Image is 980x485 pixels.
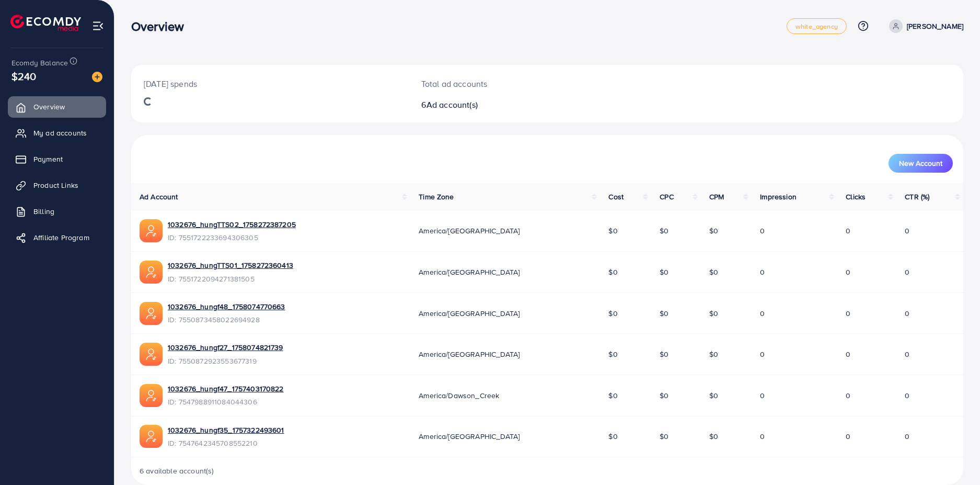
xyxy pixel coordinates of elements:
[846,191,866,202] span: Clicks
[426,99,478,110] span: Ad account(s)
[140,425,163,448] img: ic-ads-acc.e4c84228.svg
[709,349,718,359] span: $0
[905,191,929,202] span: CTR (%)
[846,431,850,442] span: 0
[660,191,673,202] span: CPC
[760,431,765,442] span: 0
[709,267,718,277] span: $0
[168,342,283,353] a: 1032676_hungf27_1758074821739
[760,308,765,319] span: 0
[8,201,106,222] a: Billing
[905,431,909,442] span: 0
[660,225,668,236] span: $0
[168,397,284,407] span: ID: 7547988911084044306
[11,58,68,68] span: Ecomdy Balance
[905,225,909,236] span: 0
[709,431,718,442] span: $0
[33,206,54,217] span: Billing
[140,384,163,407] img: ic-ads-acc.e4c84228.svg
[33,101,65,112] span: Overview
[885,19,963,33] a: [PERSON_NAME]
[140,219,163,242] img: ic-ads-acc.e4c84228.svg
[33,180,78,190] span: Product Links
[709,191,724,202] span: CPM
[419,390,499,401] span: America/Dawson_Creek
[905,390,909,401] span: 0
[660,267,668,277] span: $0
[419,349,520,359] span: America/[GEOGRAPHIC_DATA]
[140,261,163,284] img: ic-ads-acc.e4c84228.svg
[168,219,296,230] a: 1032676_hungTTS02_1758272387205
[33,128,87,138] span: My ad accounts
[92,20,104,32] img: menu
[144,77,396,90] p: [DATE] spends
[608,390,617,401] span: $0
[899,160,942,167] span: New Account
[760,390,765,401] span: 0
[787,18,847,34] a: white_agency
[419,191,454,202] span: Time Zone
[33,154,63,164] span: Payment
[608,431,617,442] span: $0
[419,308,520,319] span: America/[GEOGRAPHIC_DATA]
[905,267,909,277] span: 0
[795,23,838,30] span: white_agency
[608,349,617,359] span: $0
[421,100,604,110] h2: 6
[168,274,293,284] span: ID: 7551722094271381505
[760,349,765,359] span: 0
[419,267,520,277] span: America/[GEOGRAPHIC_DATA]
[168,356,283,366] span: ID: 7550872923553677319
[419,431,520,442] span: America/[GEOGRAPHIC_DATA]
[8,227,106,248] a: Affiliate Program
[92,72,102,82] img: image
[846,390,850,401] span: 0
[846,349,850,359] span: 0
[660,431,668,442] span: $0
[131,19,192,34] h3: Overview
[10,15,81,31] img: logo
[168,425,284,435] a: 1032676_hungf35_1757322493601
[760,191,797,202] span: Impression
[905,308,909,319] span: 0
[709,308,718,319] span: $0
[608,191,624,202] span: Cost
[608,308,617,319] span: $0
[8,122,106,143] a: My ad accounts
[709,390,718,401] span: $0
[905,349,909,359] span: 0
[168,314,285,325] span: ID: 7550873458022694928
[889,154,953,173] button: New Account
[421,77,604,90] p: Total ad accounts
[846,267,850,277] span: 0
[660,349,668,359] span: $0
[168,260,293,270] a: 1032676_hungTTS01_1758272360413
[140,466,214,476] span: 6 available account(s)
[608,267,617,277] span: $0
[608,225,617,236] span: $0
[168,232,296,243] span: ID: 7551722233694306305
[140,191,178,202] span: Ad Account
[33,232,89,243] span: Affiliate Program
[140,302,163,325] img: ic-ads-acc.e4c84228.svg
[846,308,850,319] span: 0
[168,301,285,312] a: 1032676_hungf48_1758074770663
[8,149,106,170] a: Payment
[11,69,37,84] span: $240
[8,96,106,117] a: Overview
[140,343,163,366] img: ic-ads-acc.e4c84228.svg
[846,225,850,236] span: 0
[709,225,718,236] span: $0
[168,384,284,394] a: 1032676_hungf47_1757403170822
[760,267,765,277] span: 0
[168,438,284,448] span: ID: 7547642345708552210
[760,225,765,236] span: 0
[907,20,963,32] p: [PERSON_NAME]
[660,390,668,401] span: $0
[419,225,520,236] span: America/[GEOGRAPHIC_DATA]
[660,308,668,319] span: $0
[8,175,106,196] a: Product Links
